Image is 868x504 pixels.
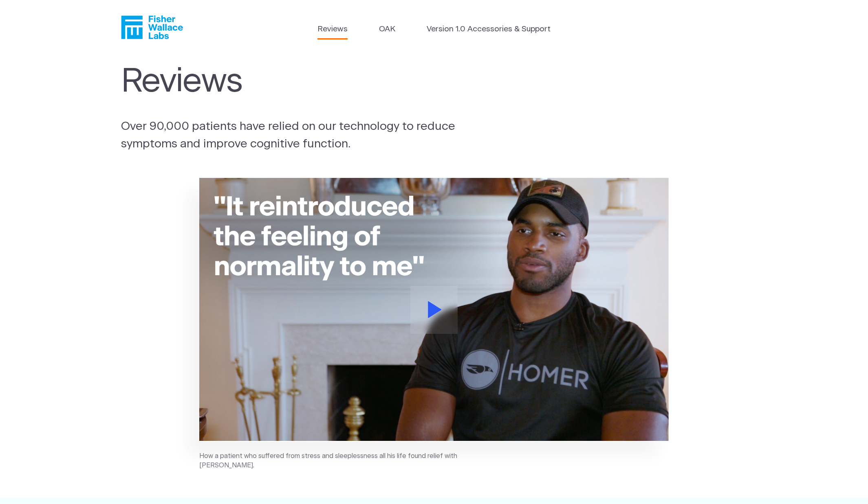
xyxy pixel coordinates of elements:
a: Version 1.0 Accessories & Support [427,24,551,35]
svg: Play [428,301,442,318]
a: OAK [379,24,395,35]
h1: Reviews [121,63,473,101]
figcaption: How a patient who suffered from stress and sleeplessness all his life found relief with [PERSON_N... [199,451,464,471]
p: Over 90,000 patients have relied on our technology to reduce symptoms and improve cognitive funct... [121,118,477,153]
a: Reviews [317,24,348,35]
a: Fisher Wallace [121,15,183,39]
